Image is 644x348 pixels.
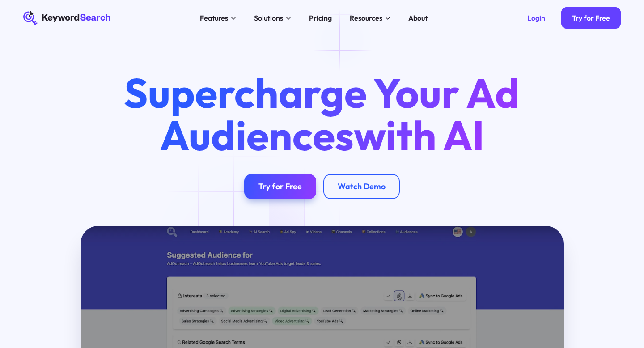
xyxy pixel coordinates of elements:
[107,72,537,157] h1: Supercharge Your Ad Audiences
[403,11,433,25] a: About
[200,13,228,23] div: Features
[338,182,386,192] div: Watch Demo
[527,13,545,22] div: Login
[304,11,337,25] a: Pricing
[561,7,621,29] a: Try for Free
[244,174,316,199] a: Try for Free
[258,182,302,192] div: Try for Free
[254,13,283,23] div: Solutions
[517,7,556,29] a: Login
[350,13,382,23] div: Resources
[309,13,332,23] div: Pricing
[408,13,428,23] div: About
[354,109,484,161] span: with AI
[572,13,610,22] div: Try for Free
